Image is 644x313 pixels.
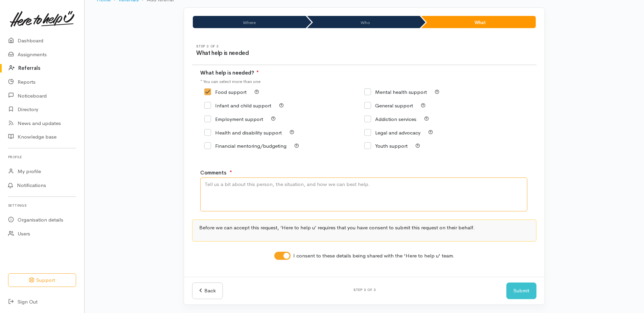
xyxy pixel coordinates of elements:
[364,130,420,135] label: Legal and advocacy
[307,16,420,28] li: Who
[204,117,263,122] label: Employment support
[200,69,259,77] label: What help is needed?
[200,169,226,177] label: Comments
[193,16,306,28] li: Where
[204,103,271,108] label: Infant and child support
[421,16,536,28] li: What
[256,69,259,76] span: At least 1 option is required
[256,69,259,74] sup: ●
[204,143,286,148] label: Financial mentoring/budgeting
[199,224,529,232] p: Before we can accept this request, ‘Here to help u’ requires that you have consent to submit this...
[196,44,364,48] h6: Step 3 of 3
[231,288,498,292] h6: Step 3 of 3
[230,169,232,173] sup: ●
[8,201,76,210] h6: Settings
[364,117,416,122] label: Addiction services
[364,143,408,148] label: Youth support
[204,130,282,135] label: Health and disability support
[8,152,76,162] h6: Profile
[293,252,455,260] label: I consent to these details being shared with the 'Here to help u' team.
[192,283,223,299] a: Back
[8,273,76,287] button: Support
[200,79,260,84] small: * You can select more than one
[204,89,247,95] label: Food support
[364,103,413,108] label: General support
[506,283,536,299] button: Submit
[364,89,427,95] label: Mental health support
[196,50,364,57] h3: What help is needed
